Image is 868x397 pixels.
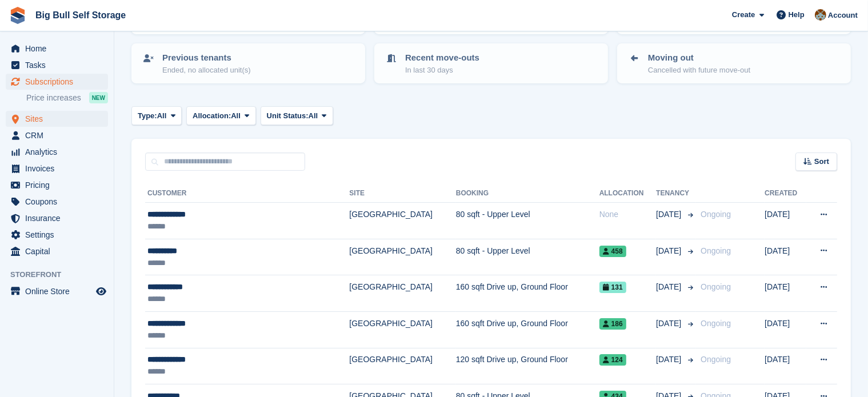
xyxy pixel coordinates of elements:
[349,203,455,239] td: [GEOGRAPHIC_DATA]
[456,311,599,348] td: 160 sqft Drive up, Ground Floor
[456,348,599,384] td: 120 sqft Drive up, Ground Floor
[157,110,167,122] span: All
[6,74,108,90] a: menu
[765,311,806,348] td: [DATE]
[6,177,108,193] a: menu
[701,282,731,291] span: Ongoing
[701,246,731,255] span: Ongoing
[648,51,750,65] p: Moving out
[789,9,805,21] span: Help
[599,208,657,220] div: None
[31,6,130,25] a: Big Bull Self Storage
[6,57,108,73] a: menu
[25,210,94,226] span: Insurance
[815,9,826,21] img: Mike Llewellen Palmer
[9,7,26,24] img: stora-icon-8386f47178a22dfd0bd8f6a31ec36ba5ce8667c1dd55bd0f319d3a0aa187defe.svg
[656,208,683,220] span: [DATE]
[193,110,231,122] span: Allocation:
[6,41,108,57] a: menu
[599,246,626,257] span: 458
[25,161,94,177] span: Invoices
[765,239,806,275] td: [DATE]
[25,41,94,57] span: Home
[701,355,731,364] span: Ongoing
[25,227,94,243] span: Settings
[349,185,455,203] th: Site
[10,269,114,280] span: Storefront
[765,185,806,203] th: Created
[25,194,94,210] span: Coupons
[765,348,806,384] td: [DATE]
[456,239,599,275] td: 80 sqft - Upper Level
[456,203,599,239] td: 80 sqft - Upper Level
[133,45,364,82] a: Previous tenants Ended, no allocated unit(s)
[138,110,157,122] span: Type:
[814,156,829,167] span: Sort
[732,9,755,21] span: Create
[656,318,683,330] span: [DATE]
[25,111,94,127] span: Sites
[405,51,479,65] p: Recent move-outs
[375,45,607,82] a: Recent move-outs In last 30 days
[6,161,108,177] a: menu
[6,210,108,226] a: menu
[618,45,850,82] a: Moving out Cancelled with future move-out
[656,185,696,203] th: Tenancy
[231,110,241,122] span: All
[6,227,108,243] a: menu
[6,194,108,210] a: menu
[25,243,94,259] span: Capital
[26,93,81,103] span: Price increases
[131,106,182,125] button: Type: All
[261,106,333,125] button: Unit Status: All
[94,284,108,298] a: Preview store
[6,283,108,299] a: menu
[656,245,683,257] span: [DATE]
[25,57,94,73] span: Tasks
[599,185,657,203] th: Allocation
[162,51,251,65] p: Previous tenants
[309,110,318,122] span: All
[701,210,731,219] span: Ongoing
[701,319,731,328] span: Ongoing
[25,177,94,193] span: Pricing
[162,65,251,76] p: Ended, no allocated unit(s)
[26,91,108,104] a: Price increases NEW
[89,92,108,103] div: NEW
[456,275,599,312] td: 160 sqft Drive up, Ground Floor
[186,106,256,125] button: Allocation: All
[349,275,455,312] td: [GEOGRAPHIC_DATA]
[599,318,626,330] span: 186
[405,65,479,76] p: In last 30 days
[6,144,108,160] a: menu
[6,243,108,259] a: menu
[656,281,683,293] span: [DATE]
[349,348,455,384] td: [GEOGRAPHIC_DATA]
[6,111,108,127] a: menu
[456,185,599,203] th: Booking
[765,275,806,312] td: [DATE]
[25,283,94,299] span: Online Store
[25,144,94,160] span: Analytics
[349,311,455,348] td: [GEOGRAPHIC_DATA]
[25,74,94,90] span: Subscriptions
[765,203,806,239] td: [DATE]
[656,354,683,366] span: [DATE]
[145,185,349,203] th: Customer
[349,239,455,275] td: [GEOGRAPHIC_DATA]
[25,127,94,143] span: CRM
[599,354,626,366] span: 124
[648,65,750,76] p: Cancelled with future move-out
[267,110,309,122] span: Unit Status:
[828,10,858,21] span: Account
[6,127,108,143] a: menu
[599,282,626,293] span: 131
